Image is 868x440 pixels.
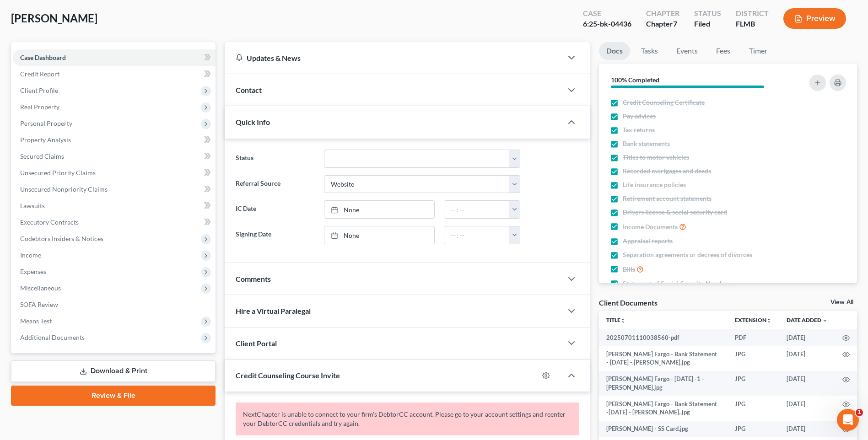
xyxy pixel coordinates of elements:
[599,421,728,437] td: [PERSON_NAME] - SS Card.jpg
[324,226,434,244] a: None
[236,86,262,94] span: Contact
[236,371,340,380] span: Credit Counseling Course Invite
[623,166,711,176] span: Recorded mortgages and deeds
[599,42,630,60] a: Docs
[728,421,779,437] td: JPG
[11,11,97,25] span: [PERSON_NAME]
[611,76,659,84] strong: 100% Completed
[779,346,835,371] td: [DATE]
[830,299,853,306] a: View All
[669,42,705,60] a: Events
[646,8,679,19] div: Chapter
[783,8,846,29] button: Preview
[13,148,216,165] a: Secured Claims
[236,306,311,315] span: Hire a Virtual Paralegal
[236,339,277,348] span: Client Portal
[623,180,686,189] span: Life insurance policies
[599,346,728,371] td: [PERSON_NAME] Fargo - Bank Statement - [DATE] - [PERSON_NAME].jpg
[623,265,635,274] span: Bills
[856,409,863,416] span: 1
[20,70,59,78] span: Credit Report
[599,371,728,396] td: [PERSON_NAME] Fargo - [DATE] -1 - [PERSON_NAME].jpg
[779,421,835,437] td: [DATE]
[694,8,721,19] div: Status
[20,251,41,259] span: Income
[444,226,510,244] input: -- : --
[779,396,835,421] td: [DATE]
[822,318,828,323] i: expand_more
[623,112,656,121] span: Pay advices
[736,19,769,29] div: FLMB
[728,371,779,396] td: JPG
[779,329,835,346] td: [DATE]
[623,125,655,134] span: Tax returns
[13,132,216,148] a: Property Analysis
[231,226,319,244] label: Signing Date
[623,279,729,288] span: Statement of Social-Security Number
[13,66,216,82] a: Credit Report
[231,150,319,168] label: Status
[599,396,728,421] td: [PERSON_NAME] Fargo - Bank Statement -[DATE] - [PERSON_NAME]..jpg
[694,19,721,29] div: Filed
[623,222,678,231] span: Income Documents
[11,386,216,406] a: Review & File
[623,194,712,203] span: Retirement account statements
[20,218,79,226] span: Executory Contracts
[236,274,271,283] span: Comments
[20,54,66,61] span: Case Dashboard
[20,235,103,242] span: Codebtors Insiders & Notices
[20,333,85,341] span: Additional Documents
[736,8,769,19] div: District
[623,98,705,107] span: Credit Counseling Certificate
[735,317,772,323] a: Extensionunfold_more
[13,165,216,181] a: Unsecured Priority Claims
[623,139,670,148] span: Bank statements
[20,169,96,177] span: Unsecured Priority Claims
[766,318,772,323] i: unfold_more
[728,396,779,421] td: JPG
[20,119,72,127] span: Personal Property
[606,317,626,323] a: Titleunfold_more
[728,329,779,346] td: PDF
[583,19,631,29] div: 6:25-bk-04436
[728,346,779,371] td: JPG
[231,175,319,193] label: Referral Source
[13,296,216,313] a: SOFA Review
[20,152,64,160] span: Secured Claims
[787,317,828,323] a: Date Added expand_more
[236,53,551,63] div: Updates & News
[620,318,626,323] i: unfold_more
[779,371,835,396] td: [DATE]
[623,208,727,217] span: Drivers license & social security card
[623,250,752,259] span: Separation agreements or decrees of divorces
[20,202,45,209] span: Lawsuits
[13,214,216,231] a: Executory Contracts
[583,8,631,19] div: Case
[13,198,216,214] a: Lawsuits
[646,19,679,29] div: Chapter
[13,181,216,198] a: Unsecured Nonpriority Claims
[20,136,71,144] span: Property Analysis
[20,284,61,292] span: Miscellaneous
[231,200,319,219] label: IC Date
[20,185,108,193] span: Unsecured Nonpriority Claims
[236,402,579,435] p: NextChapter is unable to connect to your firm's DebtorCC account. Please go to your account setti...
[623,153,689,162] span: Titles to motor vehicles
[599,298,658,307] div: Client Documents
[20,317,52,325] span: Means Test
[673,19,677,28] span: 7
[236,118,270,126] span: Quick Info
[634,42,665,60] a: Tasks
[13,49,216,66] a: Case Dashboard
[599,329,728,346] td: 20250701110038560-pdf
[709,42,738,60] a: Fees
[20,300,58,308] span: SOFA Review
[11,360,216,382] a: Download & Print
[324,201,434,218] a: None
[623,236,673,246] span: Appraisal reports
[20,268,46,275] span: Expenses
[742,42,775,60] a: Timer
[20,86,58,94] span: Client Profile
[444,201,510,218] input: -- : --
[837,409,859,431] iframe: Intercom live chat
